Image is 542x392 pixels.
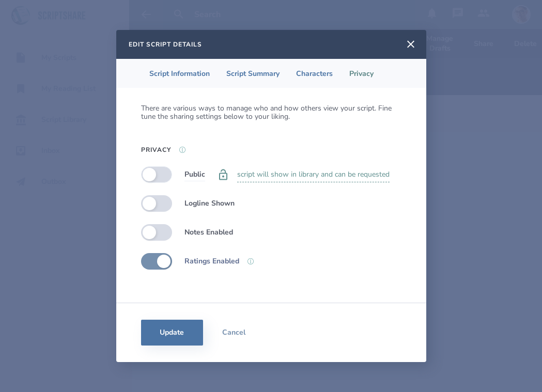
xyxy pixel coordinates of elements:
[184,226,233,239] label: Notes Enabled
[203,320,265,346] button: Cancel
[184,255,239,268] label: Ratings Enabled
[288,59,341,88] li: Characters
[218,59,288,88] li: Script Summary
[184,197,235,210] label: Logline Shown
[341,59,382,88] li: Privacy
[237,167,390,182] p: script will show in library and can be requested
[141,146,171,154] h3: Privacy
[141,104,401,121] p: There are various ways to manage who and how others view your script. Fine tune the sharing setti...
[141,59,218,88] li: Script Information
[141,320,203,346] button: Update
[129,40,202,49] h2: Edit Script Details
[184,168,205,181] label: Public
